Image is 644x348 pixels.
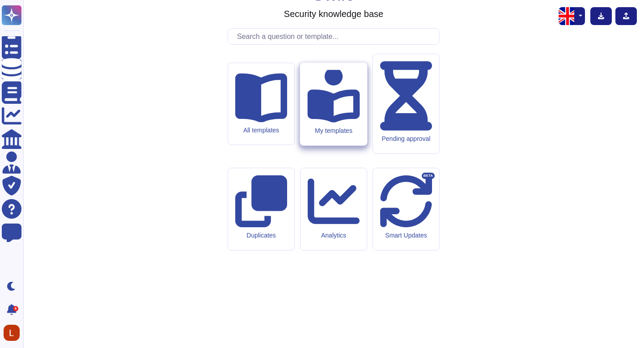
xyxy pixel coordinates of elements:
[13,306,18,311] div: 8
[233,29,439,44] input: Search a question or template...
[422,173,435,179] div: BETA
[4,325,20,341] img: user
[307,127,360,134] div: My templates
[235,232,287,239] div: Duplicates
[235,127,287,134] div: All templates
[380,135,432,143] div: Pending approval
[380,232,432,239] div: Smart Updates
[2,323,26,343] button: user
[284,8,383,19] h3: Security knowledge base
[308,232,360,239] div: Analytics
[559,7,576,25] img: en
